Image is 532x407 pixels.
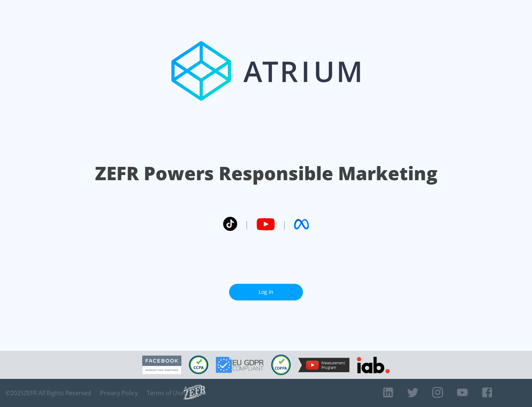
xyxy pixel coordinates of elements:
img: GDPR Compliant [216,357,264,373]
img: COPPA Compliant [271,354,291,375]
span: | [245,219,249,230]
img: IAB [357,357,390,373]
h1: ZEFR Powers Responsible Marketing [95,161,437,186]
span: | [282,219,287,230]
span: © 2025 ZEFR All Rights Reserved [6,389,91,397]
a: Privacy Policy [100,389,138,397]
img: CCPA Compliant [189,356,208,374]
a: Log In [229,284,303,300]
a: Terms of Use [147,389,184,397]
img: Facebook Marketing Partner [142,356,181,374]
img: YouTube Measurement Program [298,358,349,372]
